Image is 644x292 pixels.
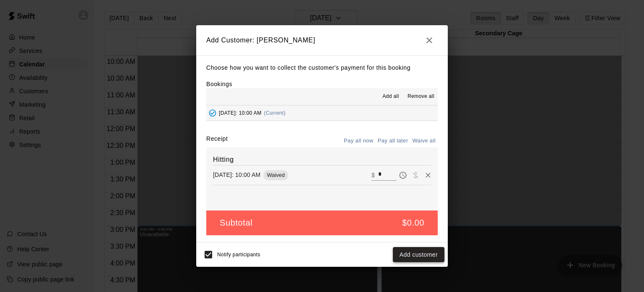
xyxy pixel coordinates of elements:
[402,217,424,229] h5: $0.00
[217,252,260,258] span: Notify participants
[377,90,404,103] button: Add all
[408,92,434,101] span: Remove all
[213,154,431,165] h6: Hitting
[206,134,228,147] label: Receipt
[264,110,286,116] span: (Current)
[393,247,444,263] button: Add customer
[220,217,252,229] h5: Subtotal
[206,105,438,121] button: Added - Collect Payment[DATE]: 10:00 AM(Current)
[206,81,232,87] label: Bookings
[206,63,438,73] p: Choose how you want to collect the customer's payment for this booking
[376,134,410,147] button: Pay all later
[342,134,376,147] button: Pay all now
[196,25,448,55] h2: Add Customer: [PERSON_NAME]
[404,90,438,103] button: Remove all
[382,92,399,101] span: Add all
[410,134,438,147] button: Waive all
[219,110,262,116] span: [DATE]: 10:00 AM
[409,171,422,178] span: Waive payment
[213,171,260,179] p: [DATE]: 10:00 AM
[206,107,219,119] button: Added - Collect Payment
[397,171,409,178] span: Pay later
[371,171,375,179] p: $
[422,169,434,182] button: Remove
[263,172,288,178] span: Waived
